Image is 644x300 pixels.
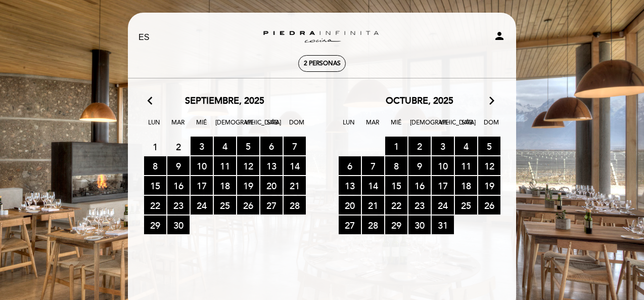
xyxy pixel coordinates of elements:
span: 30 [408,216,431,234]
span: 28 [362,216,384,234]
span: 15 [385,176,407,195]
span: 2 [408,137,431,155]
span: Dom [481,117,501,136]
span: 3 [432,137,454,155]
span: [DEMOGRAPHIC_DATA] [215,117,236,136]
span: 8 [144,156,166,175]
span: 1 [385,137,407,155]
span: 29 [385,216,407,234]
span: 4 [455,137,477,155]
span: 6 [339,156,361,175]
span: Mié [192,117,212,136]
span: 12 [478,156,500,175]
span: Lun [144,117,164,136]
span: 4 [214,137,236,155]
span: 5 [237,137,259,155]
span: 17 [432,176,454,195]
span: 22 [144,196,166,215]
span: 11 [455,156,477,175]
span: 29 [144,216,166,234]
span: 9 [408,156,431,175]
span: 15 [144,176,166,195]
span: 21 [284,176,306,195]
span: 26 [237,196,259,215]
span: 22 [385,196,407,215]
i: arrow_back_ios [148,95,157,108]
span: 11 [214,156,236,175]
a: Zuccardi [GEOGRAPHIC_DATA] - Restaurant [GEOGRAPHIC_DATA] [259,24,385,52]
span: 31 [432,216,454,234]
span: 20 [339,196,361,215]
span: 13 [339,176,361,195]
i: arrow_forward_ios [487,95,496,108]
span: 5 [478,137,500,155]
span: 28 [284,196,306,215]
span: 23 [167,196,190,215]
span: [DEMOGRAPHIC_DATA] [410,117,430,136]
span: 14 [284,156,306,175]
span: 1 [144,137,166,156]
span: 6 [260,137,283,155]
span: Mié [386,117,406,136]
span: 10 [432,156,454,175]
span: 14 [362,176,384,195]
span: 23 [408,196,431,215]
span: 25 [214,196,236,215]
span: 12 [237,156,259,175]
span: Mar [362,117,383,136]
span: 9 [167,156,190,175]
span: 2 [167,137,190,156]
span: octubre, 2025 [386,95,453,108]
span: 20 [260,176,283,195]
span: 17 [191,176,213,195]
span: Vie [434,117,454,136]
span: 2 personas [304,60,341,67]
i: person [493,30,505,42]
button: person [493,30,505,46]
span: 21 [362,196,384,215]
span: 7 [284,137,306,155]
span: 7 [362,156,384,175]
span: 18 [455,176,477,195]
span: 10 [191,156,213,175]
span: Lun [339,117,359,136]
span: 30 [167,216,190,234]
span: 26 [478,196,500,215]
span: Sáb [263,117,283,136]
span: 24 [432,196,454,215]
span: Sáb [457,117,478,136]
span: 3 [191,137,213,155]
span: 19 [478,176,500,195]
span: 25 [455,196,477,215]
span: Dom [287,117,307,136]
span: 27 [339,216,361,234]
span: 24 [191,196,213,215]
span: Mar [168,117,188,136]
span: 13 [260,156,283,175]
span: Vie [239,117,259,136]
span: 8 [385,156,407,175]
span: 16 [167,176,190,195]
span: 19 [237,176,259,195]
span: 18 [214,176,236,195]
span: septiembre, 2025 [185,95,264,108]
span: 27 [260,196,283,215]
span: 16 [408,176,431,195]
